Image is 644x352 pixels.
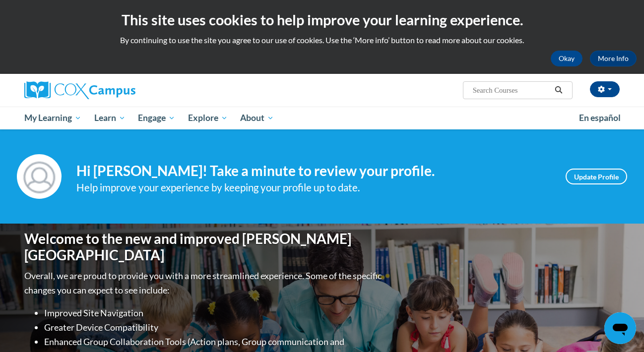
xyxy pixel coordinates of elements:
button: Search [551,84,566,96]
a: Update Profile [566,169,627,184]
div: Main menu [9,107,635,129]
span: About [240,112,274,124]
img: Profile Image [17,154,62,199]
p: By continuing to use the site you agree to our use of cookies. Use the ‘More info’ button to read... [7,35,637,46]
a: Learn [88,107,132,129]
a: More Info [590,51,637,66]
span: Explore [188,112,228,124]
button: Okay [551,51,582,66]
h4: Hi [PERSON_NAME]! Take a minute to review your profile. [76,163,551,179]
a: En español [573,108,627,128]
a: About [234,107,281,129]
a: Explore [182,107,234,129]
span: My Learning [24,112,81,124]
a: Engage [131,107,182,129]
h2: This site uses cookies to help improve your learning experience. [7,10,637,30]
li: Improved Site Navigation [44,306,384,320]
input: Search Courses [472,84,551,96]
a: My Learning [18,107,88,129]
p: Overall, we are proud to provide you with a more streamlined experience. Some of the specific cha... [24,269,384,297]
span: En español [579,113,621,123]
iframe: Button to launch messaging window [604,312,636,344]
h1: Welcome to the new and improved [PERSON_NAME][GEOGRAPHIC_DATA] [24,231,384,264]
li: Greater Device Compatibility [44,320,384,335]
span: Engage [138,112,175,124]
span: Learn [94,112,126,124]
a: Cox Campus [24,81,213,99]
div: Help improve your experience by keeping your profile up to date. [76,179,551,196]
img: Cox Campus [24,81,135,99]
button: Account Settings [590,81,620,97]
